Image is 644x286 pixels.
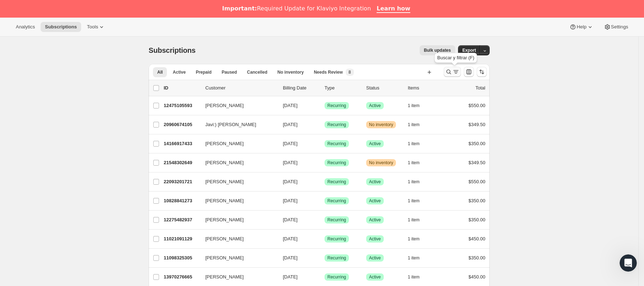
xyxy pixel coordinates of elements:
span: [DATE] [283,255,298,260]
div: 12475105593[PERSON_NAME][DATE]LogradoRecurringLogradoActive1 item$550.00 [164,101,485,111]
span: [PERSON_NAME] [205,216,244,223]
p: 20960674105 [164,121,200,128]
span: [PERSON_NAME] [205,254,244,262]
button: Analytics [11,22,39,32]
span: Paused [221,69,237,75]
span: [DATE] [283,236,298,241]
span: Analytics [16,24,35,30]
span: Export [462,47,476,53]
button: 1 item [408,215,428,225]
button: Crear vista nueva [424,67,435,77]
span: 1 item [408,141,420,147]
span: $349.50 [468,122,485,127]
button: 1 item [408,272,428,282]
span: No inventory [277,69,304,75]
span: [PERSON_NAME] [205,159,244,166]
span: 1 item [408,274,420,280]
span: No inventory [369,122,393,128]
span: [DATE] [283,122,298,127]
button: 1 item [408,158,428,168]
p: 12475105593 [164,102,200,109]
span: $550.00 [468,103,485,108]
span: [DATE] [283,274,298,280]
p: 11098325305 [164,254,200,262]
span: Active [369,179,381,185]
span: Active [369,274,381,280]
p: Billing Date [283,84,319,92]
span: 1 item [408,103,420,109]
iframe: Intercom live chat [620,254,637,272]
button: Export [458,45,480,55]
span: [PERSON_NAME] [205,178,244,185]
span: 8 [349,69,351,75]
span: 1 item [408,236,420,242]
p: 14166917433 [164,140,200,147]
button: 1 item [408,101,428,111]
button: [PERSON_NAME] [201,271,273,283]
span: Needs Review [314,69,343,75]
span: Recurring [327,255,346,261]
span: Recurring [327,274,346,280]
div: 11021091129[PERSON_NAME][DATE]LogradoRecurringLogradoActive1 item$450.00 [164,234,485,244]
span: Recurring [327,179,346,185]
span: No inventory [369,160,393,166]
span: Prepaid [196,69,211,75]
button: [PERSON_NAME] [201,195,273,207]
p: 21548302649 [164,159,200,166]
button: Buscar y filtrar resultados [444,67,461,77]
span: 1 item [408,217,420,223]
span: Subscriptions [45,24,77,30]
span: [DATE] [283,141,298,146]
span: Recurring [327,236,346,242]
button: Ordenar los resultados [477,67,487,77]
p: ID [164,84,200,92]
span: 1 item [408,198,420,204]
button: [PERSON_NAME] [201,157,273,169]
div: Items [408,84,444,92]
span: Subscriptions [149,46,196,54]
span: 1 item [408,122,420,128]
div: 21548302649[PERSON_NAME][DATE]LogradoRecurringAdvertenciaNo inventory1 item$349.50 [164,158,485,168]
div: 12275482937[PERSON_NAME][DATE]LogradoRecurringLogradoActive1 item$350.00 [164,215,485,225]
span: $450.00 [468,236,485,241]
div: Required Update for Klaviyo Integration [222,5,371,12]
span: Active [369,103,381,109]
span: [DATE] [283,179,298,184]
button: [PERSON_NAME] [201,233,273,245]
span: Recurring [327,160,346,166]
button: Personalizar el orden y la visibilidad de las columnas de la tabla [464,67,474,77]
p: 11021091129 [164,235,200,243]
span: $349.50 [468,160,485,165]
span: Active [369,255,381,261]
div: 10828841273[PERSON_NAME][DATE]LogradoRecurringLogradoActive1 item$350.00 [164,196,485,206]
div: Type [325,84,360,92]
span: Javi:) [PERSON_NAME] [205,121,256,128]
button: [PERSON_NAME] [201,214,273,226]
span: Recurring [327,217,346,223]
span: [DATE] [283,103,298,108]
span: Recurring [327,103,346,109]
span: Bulk updates [424,47,451,53]
button: Bulk updates [420,45,455,55]
span: [PERSON_NAME] [205,102,244,109]
span: Help [577,24,586,30]
button: Help [565,22,598,32]
p: 13970276665 [164,273,200,281]
span: 1 item [408,160,420,166]
button: 1 item [408,120,428,130]
span: [PERSON_NAME] [205,140,244,147]
p: 12275482937 [164,216,200,223]
button: [PERSON_NAME] [201,176,273,188]
div: 20960674105Javi:) [PERSON_NAME][DATE]LogradoRecurringAdvertenciaNo inventory1 item$349.50 [164,120,485,130]
button: 1 item [408,234,428,244]
b: Important: [222,5,257,12]
span: Active [369,217,381,223]
span: $350.00 [468,141,485,146]
span: [DATE] [283,160,298,165]
p: 22093201721 [164,178,200,185]
span: Settings [611,24,628,30]
span: Active [369,236,381,242]
p: 10828841273 [164,197,200,204]
button: Tools [83,22,109,32]
span: All [157,69,163,75]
